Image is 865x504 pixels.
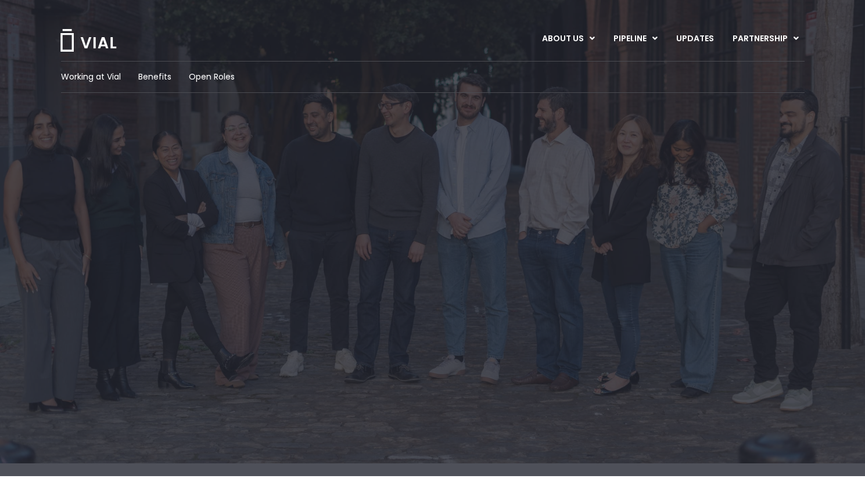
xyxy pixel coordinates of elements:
[189,71,235,83] a: Open Roles
[667,29,723,49] a: UPDATES
[604,29,666,49] a: PIPELINEMenu Toggle
[533,29,604,49] a: ABOUT USMenu Toggle
[59,29,117,52] img: Vial Logo
[61,71,121,83] a: Working at Vial
[138,71,171,83] a: Benefits
[723,29,808,49] a: PARTNERSHIPMenu Toggle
